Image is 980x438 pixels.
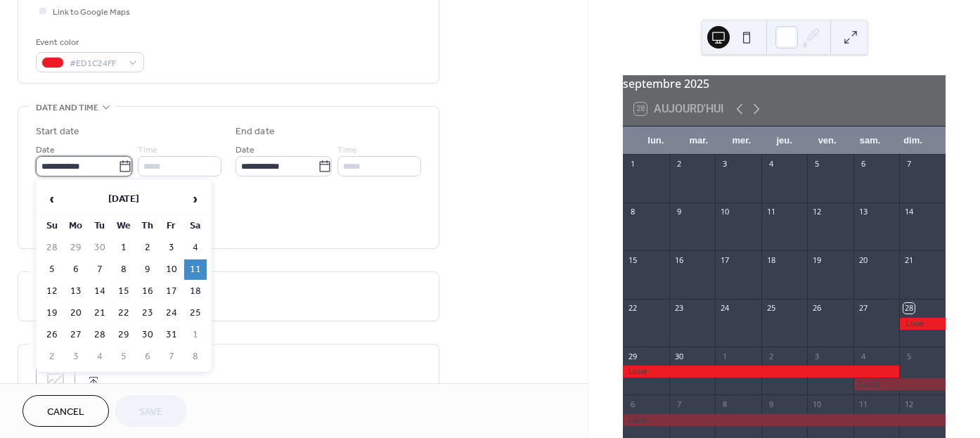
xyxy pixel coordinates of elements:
div: 28 [903,303,914,314]
th: [DATE] [65,184,183,214]
td: 16 [136,281,159,302]
th: We [112,216,135,236]
span: Date [236,143,254,157]
div: jeu. [763,127,806,155]
td: 30 [89,238,111,258]
div: mer. [720,127,763,155]
div: septembre 2025 [623,75,946,92]
td: 14 [89,281,111,302]
td: 1 [184,325,207,345]
div: 29 [627,351,638,361]
div: Loué [899,318,946,330]
div: Event color [36,35,141,50]
button: Cancel [22,395,109,427]
td: 2 [136,238,159,258]
div: 19 [811,255,822,265]
span: Cancel [47,405,84,420]
td: 4 [184,238,207,258]
td: 6 [65,259,87,280]
div: 3 [719,159,730,169]
div: 1 [719,351,730,361]
span: Date and time [36,101,98,115]
td: 30 [136,325,159,345]
div: Loué [853,378,946,390]
div: dim. [891,127,934,155]
td: 8 [184,347,207,367]
td: 8 [112,259,135,280]
div: ; [36,362,75,401]
span: #ED1C24FF [70,56,122,71]
div: Loué [623,366,899,378]
span: › [185,185,206,213]
div: 21 [903,255,914,265]
div: 6 [858,159,868,169]
td: 4 [89,347,111,367]
span: ‹ [41,185,63,213]
td: 6 [136,347,159,367]
td: 3 [65,347,87,367]
td: 13 [65,281,87,302]
span: Time [138,143,157,157]
td: 26 [41,325,63,345]
td: 5 [41,259,63,280]
div: 5 [811,159,822,169]
td: 20 [65,303,87,323]
td: 10 [160,259,183,280]
span: Link to Google Maps [53,5,130,20]
div: mar. [677,127,720,155]
div: 4 [766,159,776,169]
th: Tu [89,216,111,236]
div: 13 [858,207,868,217]
td: 15 [112,281,135,302]
td: 11 [184,259,207,280]
th: Fr [160,216,183,236]
td: 31 [160,325,183,345]
div: 20 [858,255,868,265]
td: 2 [41,347,63,367]
div: 1 [627,159,638,169]
div: 14 [903,207,914,217]
div: Start date [36,124,79,139]
div: 8 [719,399,730,409]
div: 12 [811,207,822,217]
div: 7 [903,159,914,169]
td: 25 [184,303,207,323]
div: 7 [673,399,684,409]
div: 27 [858,303,868,314]
th: Su [41,216,63,236]
div: lun. [634,127,677,155]
div: 17 [719,255,730,265]
div: 11 [766,207,776,217]
td: 19 [41,303,63,323]
td: 1 [112,238,135,258]
td: 27 [65,325,87,345]
td: 24 [160,303,183,323]
div: 22 [627,303,638,314]
td: 28 [89,325,111,345]
div: Loué [623,414,946,426]
div: 9 [766,399,776,409]
td: 7 [160,347,183,367]
div: 8 [627,207,638,217]
div: sam. [849,127,891,155]
td: 3 [160,238,183,258]
th: Th [136,216,159,236]
td: 29 [65,238,87,258]
td: 17 [160,281,183,302]
div: 25 [766,303,776,314]
div: 4 [858,351,868,361]
td: 22 [112,303,135,323]
div: 2 [766,351,776,361]
div: 26 [811,303,822,314]
div: 11 [858,399,868,409]
div: 16 [673,255,684,265]
span: Date [36,143,55,157]
td: 18 [184,281,207,302]
span: Time [337,143,357,157]
div: 15 [627,255,638,265]
td: 5 [112,347,135,367]
div: 12 [903,399,914,409]
th: Sa [184,216,207,236]
div: 5 [903,351,914,361]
